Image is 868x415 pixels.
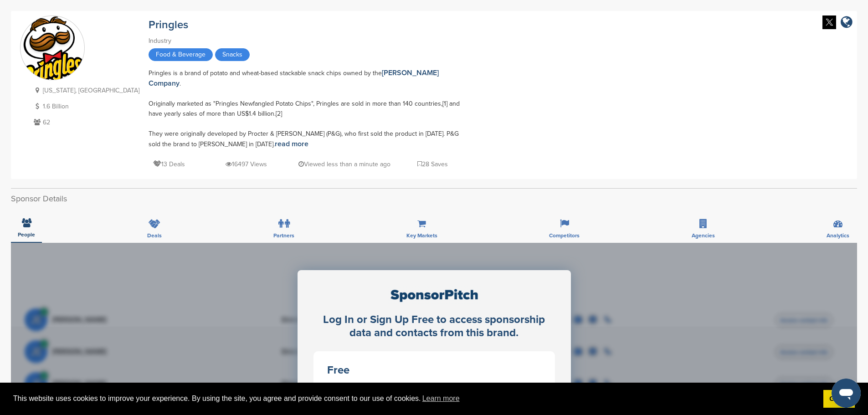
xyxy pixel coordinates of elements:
p: 28 Saves [417,159,448,170]
span: Deals [147,233,162,238]
span: Key Markets [406,233,437,238]
p: 16497 Views [226,159,267,170]
p: 13 Deals [153,159,185,170]
a: learn more about cookies [421,392,461,405]
div: Pringles is a brand of potato and wheat-based stackable snack chips owned by the . Originally mar... [149,68,467,149]
p: [US_STATE], [GEOGRAPHIC_DATA] [31,85,139,96]
div: Free [327,365,541,376]
span: Food & Beverage [149,48,213,61]
a: dismiss cookie message [823,390,855,408]
p: 1.6 Billion [31,101,139,112]
iframe: Button to launch messaging window [832,379,861,408]
span: Analytics [827,233,849,238]
p: 62 [31,117,139,128]
span: People [18,232,35,237]
div: Industry [149,36,467,46]
span: Partners [273,233,294,238]
span: This website uses cookies to improve your experience. By using the site, you agree and provide co... [13,392,816,405]
div: Log In or Sign Up Free to access sponsorship data and contacts from this brand. [313,313,555,340]
span: Agencies [692,233,715,238]
a: read more [275,139,308,149]
img: Sponsorpitch & Pringles [21,16,84,96]
a: company link [841,15,853,31]
span: Snacks [215,48,250,61]
a: Pringles [149,18,188,31]
h2: Sponsor Details [11,193,857,205]
img: Twitter white [822,15,836,29]
span: Competitors [549,233,580,238]
p: Viewed less than a minute ago [298,159,390,170]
